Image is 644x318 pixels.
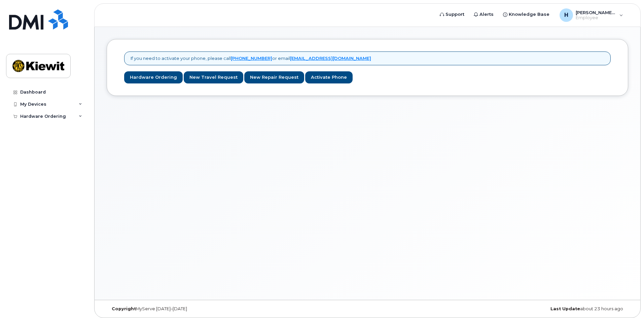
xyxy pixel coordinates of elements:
[131,55,371,62] p: If you need to activate your phone, please call or email
[290,56,371,61] a: [EMAIL_ADDRESS][DOMAIN_NAME]
[107,306,281,312] div: MyServe [DATE]–[DATE]
[454,306,628,312] div: about 23 hours ago
[184,71,243,84] a: New Travel Request
[124,71,183,84] a: Hardware Ordering
[550,306,580,311] strong: Last Update
[305,71,353,84] a: Activate Phone
[231,56,272,61] a: [PHONE_NUMBER]
[112,306,136,311] strong: Copyright
[244,71,304,84] a: New Repair Request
